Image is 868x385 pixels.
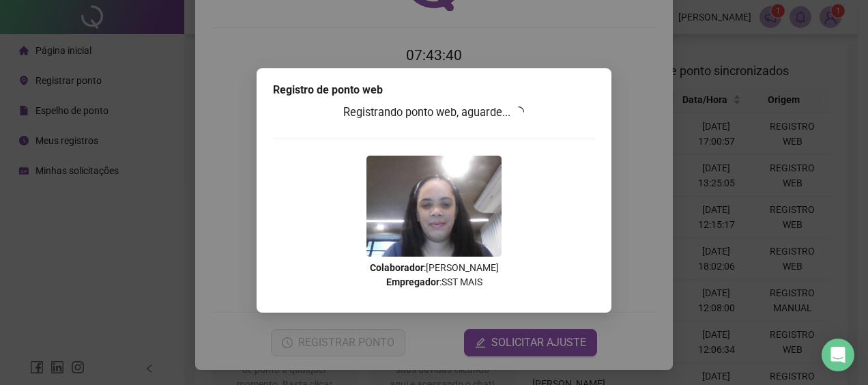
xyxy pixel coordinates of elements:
img: 2Q== [366,156,502,257]
div: Open Intercom Messenger [822,339,854,371]
span: loading [511,104,527,119]
h3: Registrando ponto web, aguarde... [273,104,595,122]
strong: Empregador [386,276,439,287]
div: Registro de ponto web [273,82,595,98]
strong: Colaborador [370,262,424,273]
p: : [PERSON_NAME] : SST MAIS [273,261,595,289]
